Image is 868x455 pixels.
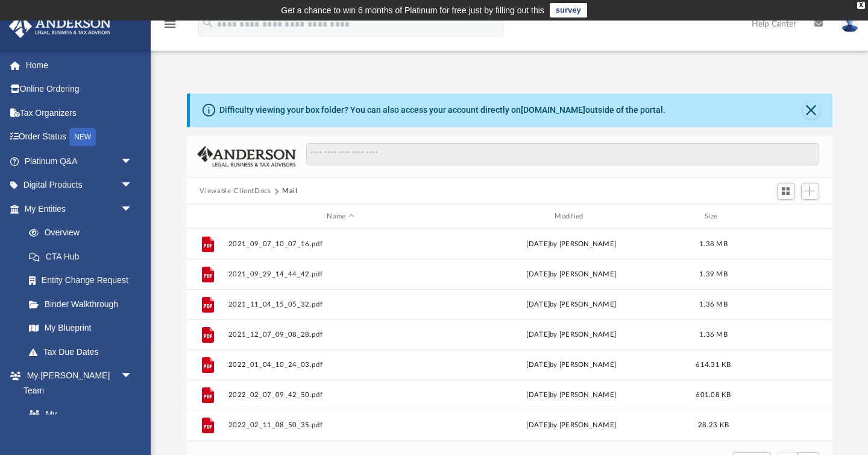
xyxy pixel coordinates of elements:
button: Switch to Grid View [777,183,795,200]
div: id [743,211,827,222]
div: [DATE] by [PERSON_NAME] [459,329,684,340]
a: Tax Due Dates [17,340,151,364]
a: Overview [17,221,151,245]
i: search [201,16,215,30]
div: NEW [69,128,96,146]
div: [DATE] by [PERSON_NAME] [459,239,684,250]
div: [DATE] by [PERSON_NAME] [459,299,684,310]
div: [DATE] by [PERSON_NAME] [459,360,684,371]
i: menu [163,17,177,31]
button: 2021_09_07_10_07_16.pdf [228,240,453,248]
button: Close [803,102,820,119]
button: 2021_12_07_09_08_28.pdf [228,331,453,339]
a: Tax Organizers [8,101,151,125]
a: My [PERSON_NAME] Teamarrow_drop_down [8,364,145,402]
a: Digital Productsarrow_drop_down [8,173,151,197]
span: arrow_drop_down [121,173,145,198]
button: 2021_09_29_14_44_42.pdf [228,270,453,278]
img: Anderson Advisors Platinum Portal [5,14,115,38]
a: survey [550,3,587,17]
button: Viewable-ClientDocs [200,186,271,197]
div: [DATE] by [PERSON_NAME] [459,269,684,280]
button: Add [801,183,819,200]
button: Mail [282,186,298,197]
div: close [857,2,865,9]
a: Binder Walkthrough [17,292,151,316]
a: Order StatusNEW [8,125,151,150]
span: arrow_drop_down [121,364,145,389]
div: Get a chance to win 6 months of Platinum for free just by filling out this [281,3,544,17]
span: 28.23 KB [697,422,728,428]
span: 601.08 KB [696,392,731,398]
div: id [192,211,222,222]
div: [DATE] by [PERSON_NAME] [459,390,684,401]
a: [DOMAIN_NAME] [521,105,585,115]
div: Name [227,211,453,222]
a: My Entitiesarrow_drop_down [8,197,151,221]
div: Size [689,211,737,222]
div: Modified [458,211,684,222]
button: 2022_02_07_09_42_50.pdf [228,391,453,399]
a: Home [8,53,151,77]
span: 1.38 MB [699,241,728,247]
button: 2022_01_04_10_24_03.pdf [228,361,453,369]
a: Platinum Q&Aarrow_drop_down [8,149,151,173]
span: arrow_drop_down [121,197,145,221]
input: Search files and folders [306,143,819,166]
a: CTA Hub [17,244,151,269]
div: grid [187,229,832,442]
div: Difficulty viewing your box folder? You can also access your account directly on outside of the p... [219,104,665,116]
a: Entity Change Request [17,269,151,293]
span: 1.36 MB [699,301,728,308]
span: 1.39 MB [699,271,728,278]
button: 2022_02_11_08_50_35.pdf [228,421,453,429]
button: 2021_11_04_15_05_32.pdf [228,301,453,308]
a: Online Ordering [8,77,151,101]
a: menu [163,23,177,31]
img: User Pic [841,15,859,33]
a: My Blueprint [17,316,145,340]
span: arrow_drop_down [121,149,145,174]
span: 614.31 KB [696,361,731,368]
div: [DATE] by [PERSON_NAME] [459,420,684,431]
span: 1.36 MB [699,331,728,338]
